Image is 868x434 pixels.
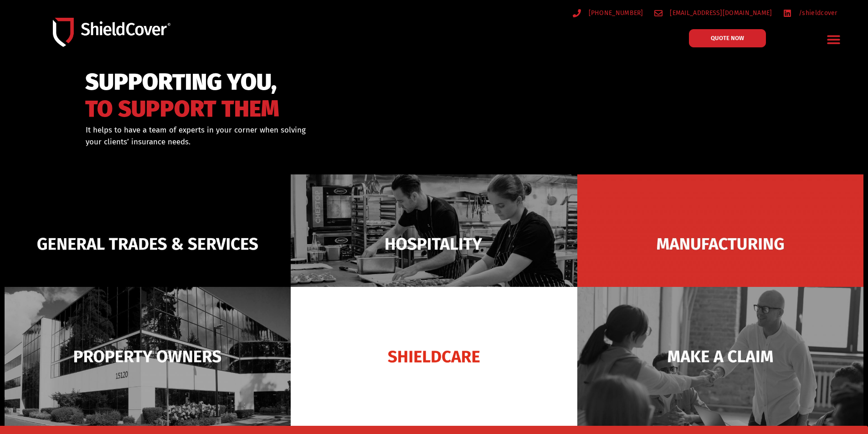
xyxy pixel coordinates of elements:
span: SUPPORTING YOU, [85,73,279,92]
a: /shieldcover [783,7,837,19]
a: [EMAIL_ADDRESS][DOMAIN_NAME] [654,7,772,19]
span: /shieldcover [796,7,837,19]
span: QUOTE NOW [711,35,744,41]
a: QUOTE NOW [689,29,766,47]
span: [EMAIL_ADDRESS][DOMAIN_NAME] [668,7,772,19]
a: [PHONE_NUMBER] [573,7,643,19]
div: Menu Toggle [823,29,845,50]
img: Shield-Cover-Underwriting-Australia-logo-full [53,18,170,46]
span: [PHONE_NUMBER] [586,7,643,19]
div: It helps to have a team of experts in your corner when solving [86,124,481,148]
p: your clients’ insurance needs. [86,136,481,148]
